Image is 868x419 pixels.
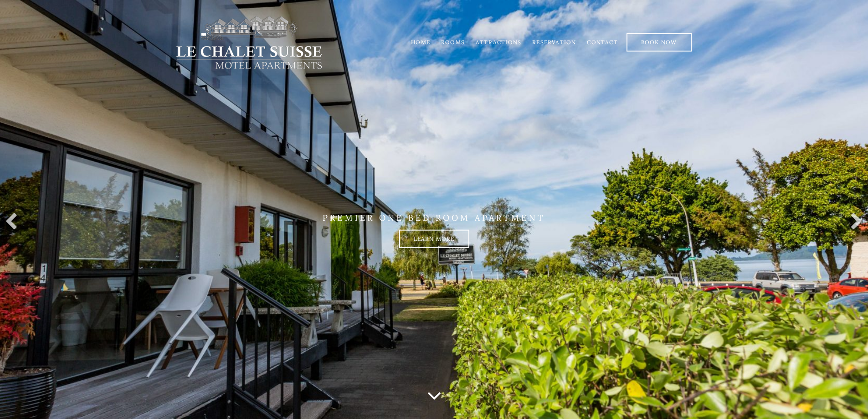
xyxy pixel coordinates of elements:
[175,15,324,70] img: lechaletsuisse
[476,39,521,46] a: Attractions
[411,39,430,46] a: Home
[441,39,465,46] a: Rooms
[175,213,694,223] p: PREMIER ONE BED ROOM APARTMENT
[627,33,692,52] a: Book Now
[532,39,576,46] a: Reservation
[399,230,469,248] a: Learn more
[587,39,617,46] a: Contact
